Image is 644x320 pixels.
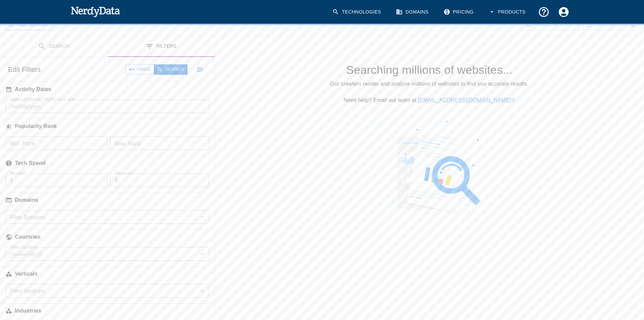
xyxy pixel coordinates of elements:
[10,97,76,102] label: Added [DOMAIN_NAME] on or after
[5,173,107,187] div: $
[418,97,515,103] a: [EMAIL_ADDRESS][DOMAIN_NAME]
[328,2,386,22] a: Technologies
[439,2,479,22] a: Pricing
[126,64,154,75] button: Undo
[110,173,209,187] div: $
[10,170,27,176] label: Minimum
[108,36,215,57] button: Filters
[225,80,633,104] p: Our crawlers render and analyze millions of websites to find you accurate results. Need help? Ema...
[534,2,554,22] button: Support and Documentation
[115,170,133,176] label: Maximum
[554,2,574,22] button: Account Settings
[10,244,38,250] label: Filter Countries
[154,64,188,75] button: Search
[610,272,636,298] iframe: Drift Widget Chat Controller
[8,64,41,75] h6: Edit Filters
[484,2,531,22] button: Products
[71,5,120,18] img: NerdyData.com
[225,63,633,77] h4: Searching millions of websites...
[392,2,434,22] a: Domains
